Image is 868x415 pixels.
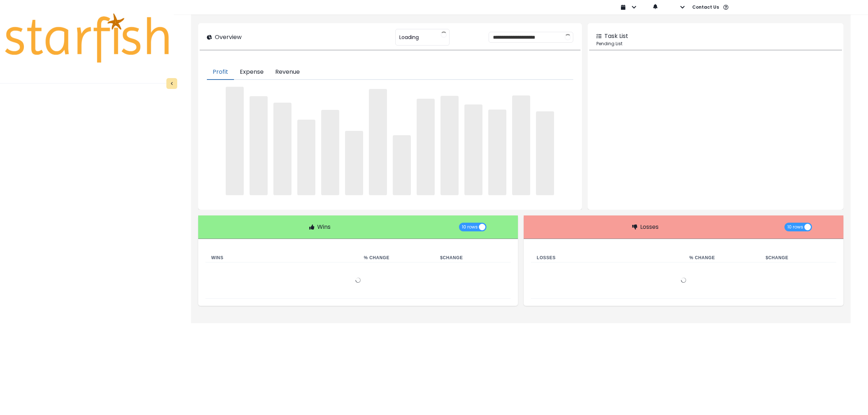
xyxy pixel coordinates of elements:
[393,135,411,195] span: ‌
[369,89,387,195] span: ‌
[434,253,511,262] th: $ Change
[273,103,292,195] span: ‌
[234,65,269,80] button: Expense
[464,104,482,195] span: ‌
[317,223,331,231] p: Wins
[417,99,435,195] span: ‌
[205,253,358,262] th: Wins
[226,87,244,195] span: ‌
[536,111,554,195] span: ‌
[512,95,530,195] span: ‌
[250,96,268,195] span: ‌
[321,110,339,195] span: ‌
[596,40,835,47] p: Pending List
[462,223,478,231] span: 10 rows
[640,223,659,231] p: Losses
[345,131,363,195] span: ‌
[215,33,242,42] p: Overview
[399,30,419,45] span: Loading
[297,120,315,195] span: ‌
[604,32,628,40] p: Task List
[531,253,684,262] th: Losses
[441,96,459,195] span: ‌
[358,253,434,262] th: % Change
[787,223,803,231] span: 10 rows
[760,253,836,262] th: $ Change
[269,65,306,80] button: Revenue
[207,65,234,80] button: Profit
[684,253,760,262] th: % Change
[488,110,506,195] span: ‌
